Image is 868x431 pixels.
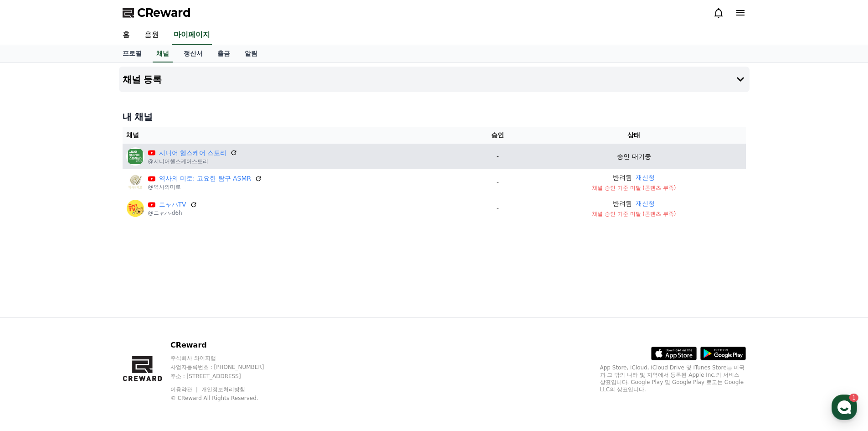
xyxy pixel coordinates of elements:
a: 홈 [115,26,137,45]
a: 홈 [3,289,60,312]
p: 채널 승인 기준 미달 (콘텐츠 부족) [526,210,742,218]
span: 대화 [83,303,94,311]
a: 알림 [237,45,265,62]
img: 역사의 미로: 고요한 탐구 ASMR [126,173,144,192]
p: 반려됨 [613,199,632,208]
a: 음원 [137,26,166,45]
p: 주식회사 와이피랩 [170,354,282,362]
a: 1대화 [60,289,118,312]
p: 반려됨 [613,173,632,182]
a: 정산서 [176,45,210,62]
p: - [477,152,519,161]
p: - [477,203,519,213]
p: 승인 대기중 [617,152,651,161]
a: ニャハTV [159,200,186,209]
button: 재신청 [636,173,655,182]
a: 프로필 [115,45,149,62]
p: 사업자등록번호 : [PHONE_NUMBER] [170,363,282,371]
img: 시니어 헬스케어 스토리 [126,147,144,166]
a: 마이페이지 [172,26,212,45]
p: @ニャハ-d6h [148,209,197,217]
a: CReward [123,5,191,20]
p: 채널 승인 기준 미달 (콘텐츠 부족) [526,184,742,192]
th: 상태 [522,127,745,144]
p: @시니어헬스케어스토리 [148,158,238,165]
p: 주소 : [STREET_ADDRESS] [170,373,282,380]
p: App Store, iCloud, iCloud Drive 및 iTunes Store는 미국과 그 밖의 나라 및 지역에서 등록된 Apple Inc.의 서비스 상표입니다. Goo... [600,364,746,393]
a: 역사의 미로: 고요한 탐구 ASMR [159,174,252,183]
span: 홈 [29,303,34,310]
p: CReward [170,340,282,351]
p: @역사의미로 [148,183,262,191]
p: - [477,177,519,187]
p: © CReward All Rights Reserved. [170,395,282,402]
th: 승인 [473,127,523,144]
button: 재신청 [636,199,655,208]
th: 채널 [123,127,473,144]
a: 채널 [153,45,173,62]
a: 개인정보처리방침 [201,386,245,393]
img: ニャハTV [126,199,144,218]
span: 1 [92,289,96,296]
span: 설정 [141,303,152,310]
a: 출금 [210,45,237,62]
a: 설정 [118,289,175,312]
h4: 내 채널 [123,110,746,123]
h4: 채널 등록 [123,74,162,84]
button: 채널 등록 [119,67,750,92]
a: 시니어 헬스케어 스토리 [159,148,227,158]
span: CReward [137,5,191,20]
a: 이용약관 [170,386,199,393]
